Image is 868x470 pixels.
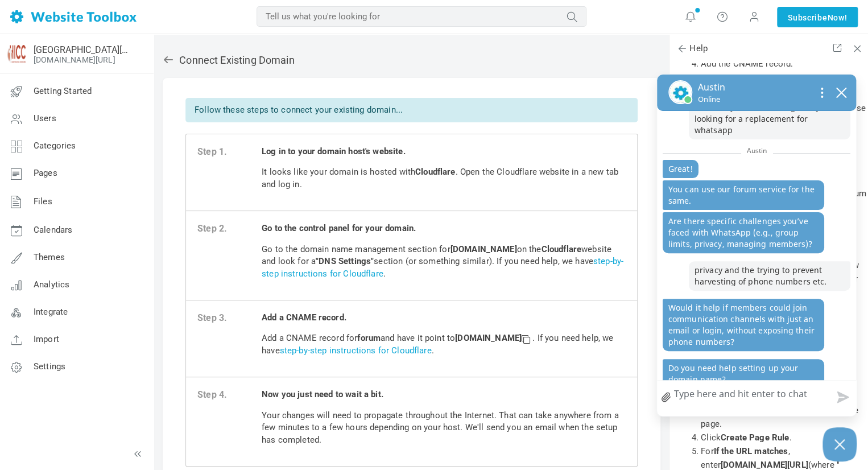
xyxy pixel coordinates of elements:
p: Go to the domain name management section for on the website and look for a section (or something ... [262,244,626,280]
a: step-by-step instructions for Cloudflare [262,256,623,278]
div: olark chatbox [656,74,857,417]
p: Your changes will need to propagate throughout the Internet. That can take anywhere from a few mi... [262,410,626,446]
div: chat [657,111,856,386]
span: Categories [34,141,76,151]
b: Log in to your domain host's website. [262,146,406,156]
strong: Cloudflare [541,244,581,254]
b: Create Page Rule [721,432,789,443]
b: Go to the control panel for your domain. [262,223,416,233]
p: Austin [698,80,725,94]
strong: Step 1. [197,146,262,159]
p: we are a [DEMOGRAPHIC_DATA] looking for a replacement for whatsapp [689,98,850,139]
span: Files [34,196,52,207]
span: Calendars [34,225,72,235]
h2: Connect existing domain [163,54,660,67]
a: SubscribeNow! [777,7,858,27]
b: Now you just need to wait a bit. [262,389,383,399]
b: If the URL matches [713,446,788,456]
strong: Step 2. [197,222,262,236]
a: [DOMAIN_NAME][URL] [34,55,115,64]
b: [DOMAIN_NAME][URL] [721,460,808,470]
p: Are there specific challenges you’ve faced with WhatsApp (e.g., group limits, privacy, managing m... [663,212,824,253]
input: Tell us what you're looking for [257,6,586,27]
span: Pages [34,168,57,178]
b: Add a CNAME record. [262,312,346,323]
span: Integrate [34,307,68,317]
p: Do you need help setting up your domain name? [663,359,824,389]
span: Back [676,43,688,54]
a: step-by-step instructions for Cloudflare [280,345,432,356]
strong: Step 4. [197,389,262,402]
span: Settings [34,361,65,372]
p: privacy and the trying to prevent harvesting of phone numbers etc. [689,261,850,291]
span: Help [678,43,708,55]
strong: [DOMAIN_NAME] [450,244,517,254]
button: Close Chatbox [822,427,857,461]
li: Click . [701,431,866,444]
p: Online [698,94,725,105]
span: Import [34,334,59,344]
strong: forum [357,333,381,343]
span: Analytics [34,279,69,290]
span: Now! [827,11,847,24]
p: Would it help if members could join communication channels with just an email or login, without e... [663,299,824,351]
p: Add a CNAME record for and have it point to . If you need help, we have . [262,332,626,357]
span: Follow these steps to connect your existing domain... [195,105,403,115]
button: Send message [828,384,856,410]
strong: Step 3. [197,312,262,325]
span: Austin [741,143,772,158]
span: Users [34,113,56,123]
span: Themes [34,252,65,262]
p: You can use our forum service for the same. [663,180,824,210]
strong: "DNS Settings" [316,256,374,266]
button: close chatbox [832,84,850,100]
img: hicclogofav-300x300.png [7,45,26,63]
b: Cloudflare [415,167,456,177]
a: file upload [657,384,675,410]
a: [GEOGRAPHIC_DATA][DEMOGRAPHIC_DATA] Community Forum [34,44,133,55]
button: Open chat options menu [812,83,832,101]
img: Austin's profile picture [668,80,692,104]
p: Great! [663,160,698,178]
strong: [DOMAIN_NAME] [455,333,532,343]
p: It looks like your domain is hosted with . Open the Cloudflare website in a new tab and log in. [262,166,626,191]
li: Click the link at the top of the page. [701,403,866,431]
span: Getting Started [34,86,92,96]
